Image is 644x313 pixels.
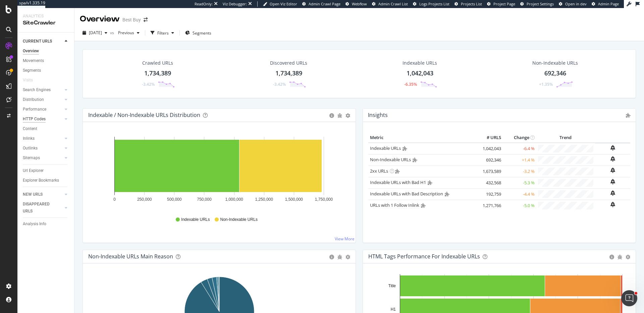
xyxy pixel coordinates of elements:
[407,69,433,78] div: 1,042,043
[368,253,480,260] div: HTML Tags Performance for Indexable URLs
[610,190,615,196] div: bell-plus
[23,48,69,55] a: Overview
[88,253,173,260] div: Non-Indexable URLs Main Reason
[337,255,342,259] div: bug
[110,30,115,36] span: vs
[220,217,257,223] span: Non-Indexable URLs
[23,125,69,132] a: Content
[148,27,177,38] button: Filters
[137,197,152,202] text: 250,000
[23,135,63,142] a: Inlinks
[476,200,503,211] td: 1,271,766
[370,145,401,151] a: Indexable URLs
[487,1,515,7] a: Project Page
[255,197,273,202] text: 1,250,000
[23,106,46,113] div: Performance
[23,96,63,103] a: Distribution
[454,1,482,7] a: Projects List
[88,112,200,118] div: Indexable / Non-Indexable URLs Distribution
[445,192,449,196] i: Admin
[370,202,419,208] a: URLs with 1 Follow Inlink
[80,27,110,38] button: [DATE]
[544,69,566,78] div: 692,346
[23,221,69,228] a: Analysis Info
[88,133,350,210] svg: A chart.
[270,60,307,66] div: Discovered URLs
[598,1,619,6] span: Admin Page
[182,27,214,38] button: Segments
[428,180,432,185] i: Admin
[370,156,411,163] a: Non-Indexable URLs
[142,81,155,87] div: -3.42%
[370,179,426,185] a: Indexable URLs with Bad H1
[520,1,554,7] a: Project Settings
[503,154,536,166] td: +1.4 %
[370,191,443,197] a: Indexable URLs with Bad Description
[388,284,396,288] text: Title
[395,169,400,174] i: Admin
[345,255,350,259] div: gear
[23,116,63,123] a: HTTP Codes
[23,135,35,142] div: Inlinks
[23,125,37,132] div: Content
[89,30,102,36] span: 2025 Aug. 5th
[402,146,407,151] i: Admin
[23,67,41,74] div: Segments
[193,30,211,36] span: Segments
[413,158,417,162] i: Admin
[413,1,449,7] a: Logs Projects List
[476,143,503,154] td: 1,042,043
[23,201,63,215] a: DISAPPEARED URLS
[421,203,426,208] i: Admin
[352,1,367,6] span: Webflow
[23,221,46,228] div: Analysis Info
[263,1,297,7] a: Open Viz Editor
[23,19,69,27] div: SiteCrawler
[476,133,503,143] th: # URLS
[23,177,69,184] a: Explorer Bookmarks
[270,1,297,6] span: Open Viz Editor
[372,1,408,7] a: Admin Crawl List
[302,1,340,7] a: Admin Crawl Page
[23,167,69,174] a: Url Explorer
[503,177,536,188] td: -5.3 %
[23,154,40,162] div: Sitemaps
[144,69,171,78] div: 1,734,389
[167,197,182,202] text: 500,000
[115,30,134,36] span: Previous
[23,177,59,184] div: Explorer Bookmarks
[335,236,355,242] a: View More
[181,217,210,223] span: Indexable URLs
[610,202,615,207] div: bell-plus
[610,145,615,150] div: bell-plus
[626,255,630,259] div: gear
[23,48,39,55] div: Overview
[536,133,595,143] th: Trend
[503,143,536,154] td: -6.4 %
[503,133,536,143] th: Change
[368,133,476,143] th: Metric
[493,1,515,6] span: Project Page
[23,38,63,45] a: CURRENT URLS
[225,197,243,202] text: 1,000,000
[609,255,614,259] div: circle-info
[223,1,247,7] div: Viz Debugger:
[23,167,44,174] div: Url Explorer
[419,1,449,6] span: Logs Projects List
[565,1,587,6] span: Open in dev
[404,81,417,87] div: -6.35%
[157,30,169,36] div: Filters
[23,57,44,64] div: Movements
[610,156,615,162] div: bell-plus
[476,166,503,177] td: 1,673,589
[23,191,63,198] a: NEW URLS
[23,106,63,113] a: Performance
[23,145,63,152] a: Outlinks
[618,255,622,259] div: bug
[315,197,333,202] text: 1,750,000
[503,200,536,211] td: -5.0 %
[113,197,116,202] text: 0
[23,201,57,215] div: DISAPPEARED URLS
[532,60,578,66] div: Non-Indexable URLs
